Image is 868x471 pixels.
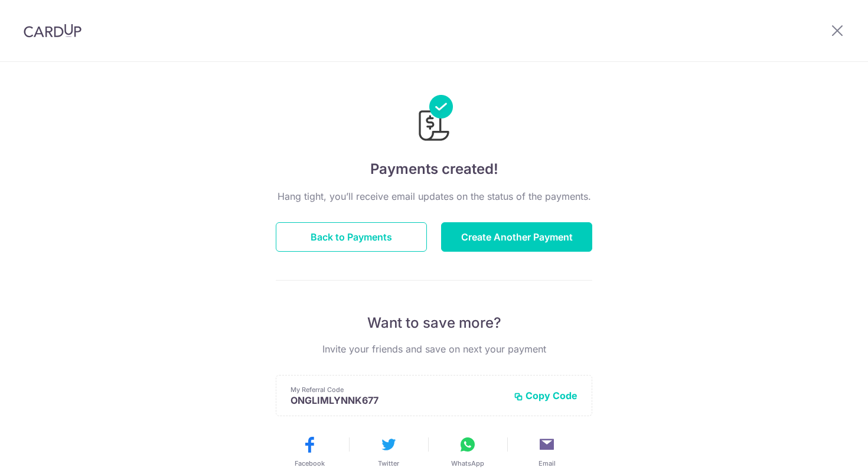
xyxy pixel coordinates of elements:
[354,435,423,468] button: Twitter
[275,435,344,468] button: Facebook
[276,342,592,356] p: Invite your friends and save on next your payment
[276,159,592,180] h4: Payments created!
[276,222,427,252] button: Back to Payments
[415,95,453,144] img: Payments
[441,222,592,252] button: Create Another Payment
[539,459,556,468] span: Email
[24,24,81,38] img: CardUp
[291,394,504,406] p: ONGLIMLYNNK677
[378,459,399,468] span: Twitter
[276,314,592,332] p: Want to save more?
[295,459,325,468] span: Facebook
[514,390,577,401] button: Copy Code
[512,435,582,468] button: Email
[451,459,484,468] span: WhatsApp
[276,189,592,203] p: Hang tight, you’ll receive email updates on the status of the payments.
[291,385,504,394] p: My Referral Code
[433,435,502,468] button: WhatsApp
